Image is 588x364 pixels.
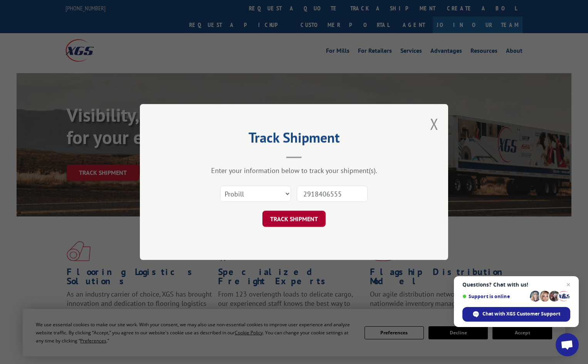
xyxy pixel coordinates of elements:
[462,307,570,322] div: Chat with XGS Customer Support
[462,282,570,288] span: Questions? Chat with us!
[564,280,573,289] span: Close chat
[178,132,410,147] h2: Track Shipment
[462,294,527,299] span: Support is online
[430,114,438,134] button: Close modal
[178,166,410,175] div: Enter your information below to track your shipment(s).
[482,310,560,317] span: Chat with XGS Customer Support
[556,333,579,356] div: Open chat
[262,211,326,227] button: TRACK SHIPMENT
[297,186,368,202] input: Number(s)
